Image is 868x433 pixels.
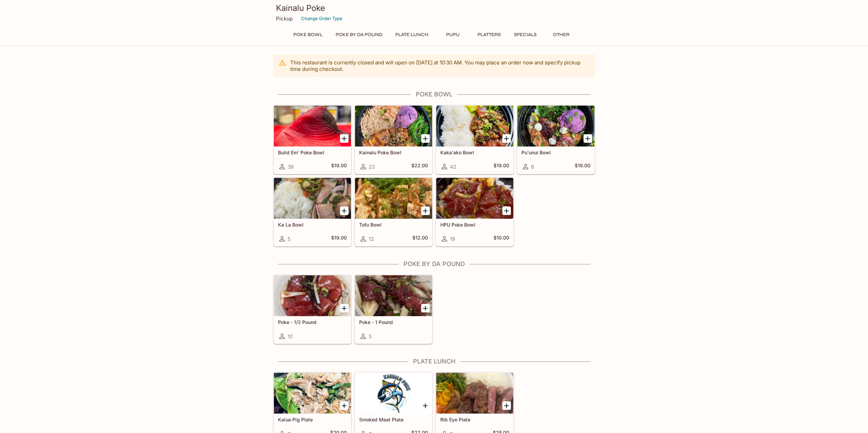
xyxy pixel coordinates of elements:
h5: Tofu Bowl [359,222,428,228]
span: 23 [369,164,375,170]
button: Change Order Type [298,13,345,24]
h5: Pu'unui Bowl [521,150,590,155]
button: Add Rib Eye Plate [502,401,511,410]
div: Build Em' Poke Bowl [274,106,351,146]
div: Poke - 1 Pound [355,275,432,316]
button: Pupu [438,30,468,40]
h5: $10.00 [494,235,509,243]
a: Kainalu Poke Bowl23$22.00 [355,105,432,174]
h5: $19.00 [494,163,509,171]
button: Add Kainalu Poke Bowl [421,134,430,143]
h5: $19.00 [331,163,347,171]
span: 5 [369,333,372,340]
h5: Rib Eye Plate [440,417,509,422]
p: This restaurant is currently closed and will open on [DATE] at 10:30 AM . You may place an order ... [290,59,590,72]
h5: Kaka'ako Bowl [440,150,509,155]
h5: Smoked Meat Plate [359,417,428,422]
h5: $19.00 [331,235,347,243]
a: Poke - 1/2 Pound10 [274,275,351,344]
a: Build Em' Poke Bowl38$19.00 [274,105,351,174]
a: HPU Poke Bowl19$10.00 [436,177,514,246]
button: Add Tofu Bowl [421,206,430,215]
button: Poke Bowl [290,30,326,40]
div: HPU Poke Bowl [436,178,513,219]
h3: Kainalu Poke [276,3,592,13]
button: Add Poke - 1/2 Pound [340,304,349,312]
div: Kainalu Poke Bowl [355,106,432,146]
span: 42 [450,164,456,170]
button: Add Kalua Pig Plate [340,401,349,410]
div: Kaka'ako Bowl [436,106,513,146]
div: Poke - 1/2 Pound [274,275,351,316]
button: Add Poke - 1 Pound [421,304,430,312]
h5: Poke - 1/2 Pound [278,319,347,325]
div: Pu'unui Bowl [517,106,594,146]
h5: HPU Poke Bowl [440,222,509,228]
div: Smoked Meat Plate [355,373,432,414]
h5: $19.00 [575,163,590,171]
button: Other [546,30,577,40]
h5: $12.00 [412,235,428,243]
a: Kaka'ako Bowl42$19.00 [436,105,514,174]
h5: Kalua Pig Plate [278,417,347,422]
span: 6 [531,164,534,170]
span: 19 [450,236,455,242]
span: 5 [288,236,291,242]
span: 10 [288,333,293,340]
h5: Build Em' Poke Bowl [278,150,347,155]
button: Platters [474,30,504,40]
h4: Plate Lunch [273,358,595,365]
span: 12 [369,236,374,242]
div: Rib Eye Plate [436,373,513,414]
h5: $22.00 [411,163,428,171]
h4: Poke By Da Pound [273,260,595,268]
h5: Kainalu Poke Bowl [359,150,428,155]
h4: Poke Bowl [273,91,595,98]
div: Ka La Bowl [274,178,351,219]
h5: Poke - 1 Pound [359,319,428,325]
a: Pu'unui Bowl6$19.00 [517,105,595,174]
span: 38 [288,164,294,170]
button: Add Ka La Bowl [340,206,349,215]
button: Add Kaka'ako Bowl [502,134,511,143]
button: Add Build Em' Poke Bowl [340,134,349,143]
button: Specials [510,30,541,40]
a: Tofu Bowl12$12.00 [355,177,432,246]
a: Ka La Bowl5$19.00 [274,177,351,246]
button: Poke By Da Pound [332,30,386,40]
button: Plate Lunch [392,30,432,40]
div: Tofu Bowl [355,178,432,219]
a: Poke - 1 Pound5 [355,275,432,344]
button: Add Smoked Meat Plate [421,401,430,410]
button: Add Pu'unui Bowl [584,134,592,143]
h5: Ka La Bowl [278,222,347,228]
button: Add HPU Poke Bowl [502,206,511,215]
p: Pickup [276,15,293,22]
div: Kalua Pig Plate [274,373,351,414]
